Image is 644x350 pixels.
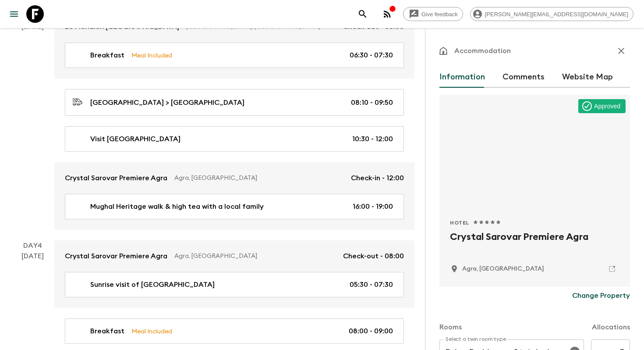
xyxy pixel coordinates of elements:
p: Agra, [GEOGRAPHIC_DATA] [174,252,336,261]
p: Check-in - 12:00 [351,173,404,183]
p: Check-out - 08:00 [343,251,404,261]
p: Rooms [439,322,462,332]
p: Sunrise visit of [GEOGRAPHIC_DATA] [90,279,215,290]
p: Day 4 [11,240,54,251]
div: [DATE] [21,21,44,230]
p: Breakfast [90,326,124,336]
button: Information [439,67,485,88]
a: BreakfastMeal Included06:30 - 07:30 [65,43,404,68]
p: Agra, India [462,264,544,273]
button: menu [5,5,23,23]
p: Approved [594,102,620,111]
p: [GEOGRAPHIC_DATA] > [GEOGRAPHIC_DATA] [90,97,244,108]
span: [PERSON_NAME][EMAIL_ADDRESS][DOMAIN_NAME] [480,11,633,18]
a: Crystal Sarovar Premiere AgraAgra, [GEOGRAPHIC_DATA]Check-out - 08:00 [54,240,414,272]
p: 05:30 - 07:30 [350,279,393,290]
p: Change Property [572,290,630,301]
p: Visit [GEOGRAPHIC_DATA] [90,134,180,144]
a: Give feedback [403,7,463,21]
p: 16:00 - 19:00 [353,201,393,212]
label: Select a twin room type [446,336,506,343]
span: Give feedback [417,11,463,18]
p: Mughal Heritage walk & high tea with a local family [90,201,264,212]
div: [PERSON_NAME][EMAIL_ADDRESS][DOMAIN_NAME] [470,7,633,21]
p: Breakfast [90,50,124,61]
a: Mughal Heritage walk & high tea with a local family16:00 - 19:00 [65,194,404,219]
p: 08:00 - 09:00 [349,326,393,336]
p: 06:30 - 07:30 [350,50,393,61]
p: Meal Included [131,50,172,60]
p: 10:30 - 12:00 [352,134,393,144]
p: Agra, [GEOGRAPHIC_DATA] [174,174,344,182]
h2: Crystal Sarovar Premiere Agra [450,230,619,258]
div: Photo of Crystal Sarovar Premiere Agra [439,95,630,209]
a: Sunrise visit of [GEOGRAPHIC_DATA]05:30 - 07:30 [65,272,404,297]
p: 08:10 - 09:50 [351,97,393,108]
a: [GEOGRAPHIC_DATA] > [GEOGRAPHIC_DATA]08:10 - 09:50 [65,89,404,116]
p: Meal Included [131,326,172,336]
span: Hotel [450,219,469,226]
p: Allocations [592,322,630,332]
a: Visit [GEOGRAPHIC_DATA]10:30 - 12:00 [65,126,404,152]
p: Crystal Sarovar Premiere Agra [65,251,167,261]
button: Comments [502,67,545,88]
a: BreakfastMeal Included08:00 - 09:00 [65,318,404,344]
p: Crystal Sarovar Premiere Agra [65,173,167,183]
button: Change Property [572,287,630,304]
a: Crystal Sarovar Premiere AgraAgra, [GEOGRAPHIC_DATA]Check-in - 12:00 [54,162,414,194]
p: Accommodation [454,46,511,56]
button: search adventures [354,5,372,23]
button: Website Map [562,67,613,88]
